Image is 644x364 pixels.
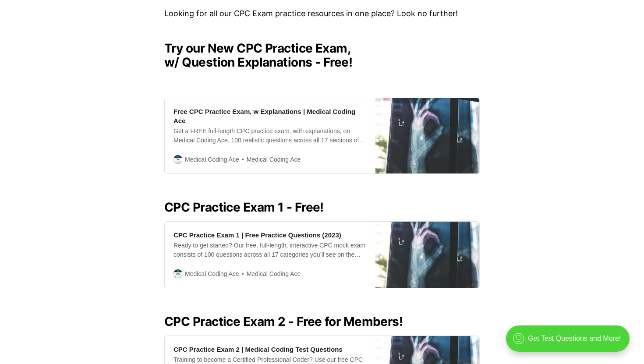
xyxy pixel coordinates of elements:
div: Ready to get started? Our free, full-length, interactive CPC mock exam consists of 100 questions ... [173,241,367,259]
iframe: portal-trigger [499,321,644,364]
span: Medical Coding Ace [185,155,239,164]
div: CPC Practice Exam 1 | Free Practice Questions (2023) [173,230,341,240]
h2: CPC Practice Exam 1 - Free! [164,200,480,214]
a: CPC Practice Exam 1 | Free Practice Questions (2023)Ready to get started? Our free, full-length, ... [164,221,480,288]
span: Medical Coding Ace [185,269,239,279]
span: Medical Coding Ace [239,155,301,165]
p: Looking for all our CPC Exam practice resources in one place? Look no further! [164,7,480,20]
div: Free CPC Practice Exam, w Explanations | Medical Coding Ace [173,107,367,125]
a: Free CPC Practice Exam, w Explanations | Medical Coding AceGet a FREE full-length CPC practice ex... [164,98,480,174]
span: Medical Coding Ace [239,269,301,279]
div: CPC Practice Exam 2 | Medical Coding Test Questions [173,345,343,354]
h2: CPC Practice Exam 2 - Free for Members! [164,315,480,329]
div: Get a FREE full-length CPC practice exam, with explanations, on Medical Coding Ace. 100 realistic... [173,127,367,145]
h2: Try our New CPC Practice Exam, w/ Question Explanations - Free! [164,41,480,69]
